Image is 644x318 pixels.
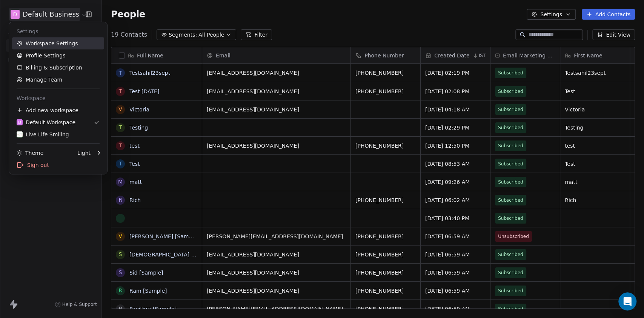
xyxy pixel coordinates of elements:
[12,104,104,116] div: Add new workspace
[12,37,104,49] a: Workspace Settings
[17,149,43,157] div: Theme
[12,74,104,86] a: Manage Team
[17,131,23,137] img: LLS%20Logo%20April%202025%20copy%20(1).jpeg
[17,119,75,126] div: Default Workspace
[12,62,104,74] a: Billing & Subscription
[12,49,104,62] a: Profile Settings
[12,92,104,104] div: Workspace
[12,25,104,37] div: Settings
[18,119,21,125] span: D
[17,131,69,138] div: Live Life Smiling
[77,149,91,157] div: Light
[12,159,104,171] div: Sign out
